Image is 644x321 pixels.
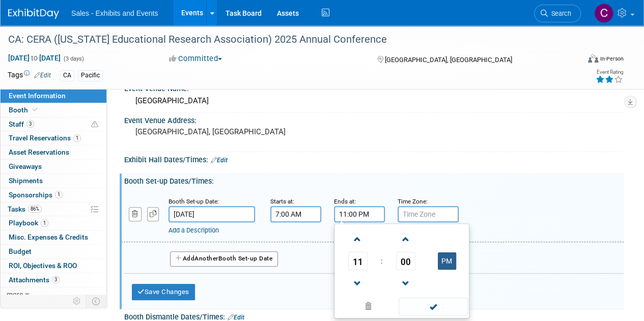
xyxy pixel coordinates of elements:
[1,131,106,145] a: Travel Reservations1
[270,198,294,205] small: Starts at:
[9,120,34,128] span: Staff
[169,226,219,234] a: Add a Description
[170,251,278,267] button: AddAnotherBooth Set-up Date
[396,252,415,270] span: Pick Minute
[86,295,107,308] td: Toggle Event Tabs
[600,55,624,63] div: In-Person
[1,259,106,273] a: ROI, Objectives & ROO
[26,120,34,128] span: 3
[9,261,77,270] span: ROI, Objectives & ROO
[270,206,321,222] input: Start Time
[132,284,195,300] button: Save Changes
[1,230,106,244] a: Misc. Expenses & Credits
[1,89,106,103] a: Event Information
[596,70,623,75] div: Event Rating
[228,314,244,321] a: Edit
[7,290,23,298] span: more
[348,252,368,270] span: Pick Hour
[9,148,69,156] span: Asset Reservations
[9,92,66,100] span: Event Information
[398,198,428,205] small: Time Zone:
[594,4,613,23] img: Christine Lurz
[384,56,512,64] span: [GEOGRAPHIC_DATA], [GEOGRAPHIC_DATA]
[398,206,459,222] input: Time Zone
[438,252,456,270] button: PM
[33,107,38,112] i: Booth reservation complete
[91,120,98,129] span: Potential Scheduling Conflict -- at least one attendee is tagged in another overlapping event.
[348,270,368,296] a: Decrement Hour
[8,9,59,19] img: ExhibitDay
[68,295,86,308] td: Personalize Event Tab Strip
[534,5,581,22] a: Search
[348,226,368,252] a: Increment Hour
[135,127,321,136] pre: [GEOGRAPHIC_DATA], [GEOGRAPHIC_DATA]
[9,191,63,199] span: Sponsorships
[165,53,226,64] button: Committed
[30,54,39,62] span: to
[28,205,42,213] span: 86%
[194,255,218,262] span: Another
[132,93,616,109] div: [GEOGRAPHIC_DATA]
[9,162,42,170] span: Giveaways
[9,233,88,241] span: Misc. Expenses & Credits
[9,106,40,114] span: Booth
[52,276,60,283] span: 3
[8,53,61,63] span: [DATE] [DATE]
[78,70,103,81] div: Pacific
[396,226,415,252] a: Increment Minute
[60,70,74,81] div: CA
[9,247,32,255] span: Budget
[9,177,43,185] span: Shipments
[334,206,385,222] input: End Time
[9,276,60,284] span: Attachments
[124,173,624,186] div: Booth Set-up Dates/Times:
[71,9,158,17] span: Sales - Exhibits and Events
[8,70,51,81] td: Tags
[1,287,106,301] a: more
[41,219,48,227] span: 1
[63,55,84,62] span: (3 days)
[1,145,106,159] a: Asset Reservations
[55,191,63,198] span: 1
[8,205,42,213] span: Tasks
[1,174,106,188] a: Shipments
[9,134,81,142] span: Travel Reservations
[396,270,415,296] a: Decrement Minute
[1,118,106,131] a: Staff3
[337,300,400,314] a: Clear selection
[1,103,106,117] a: Booth
[1,273,106,287] a: Attachments3
[1,216,106,230] a: Playbook1
[124,152,624,165] div: Exhibit Hall Dates/Times:
[34,72,51,79] a: Edit
[73,134,81,142] span: 1
[398,300,468,314] a: Done
[1,188,106,202] a: Sponsorships1
[1,160,106,173] a: Giveaways
[124,113,624,126] div: Event Venue Address:
[9,219,48,227] span: Playbook
[1,245,106,258] a: Budget
[5,31,571,49] div: CA: CERA ([US_STATE] Educational Research Association) 2025 Annual Conference
[169,198,219,205] small: Booth Set-up Date:
[169,206,255,222] input: Date
[379,252,384,270] td: :
[588,54,598,63] img: Format-Inperson.png
[334,198,356,205] small: Ends at:
[1,202,106,216] a: Tasks86%
[211,157,228,164] a: Edit
[548,10,571,17] span: Search
[534,53,624,68] div: Event Format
